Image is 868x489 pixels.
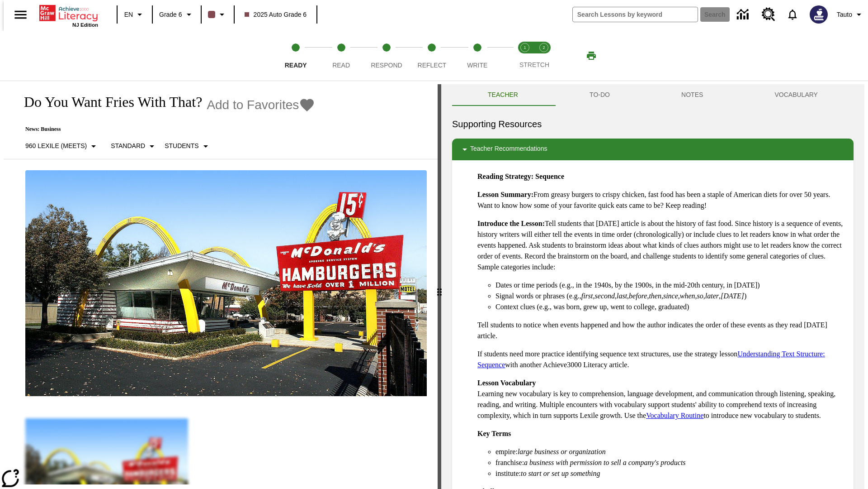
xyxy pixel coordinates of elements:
button: NOTES [646,84,739,106]
li: Dates or time periods (e.g., in the 1940s, by the 1900s, in the mid-20th century, in [DATE]) [495,280,846,291]
p: News: Business [14,126,315,133]
span: STRETCH [519,61,549,68]
li: institute: [495,468,846,479]
button: Add to Favorites - Do You Want Fries With That? [207,97,315,113]
button: Reflect step 4 of 5 [406,31,458,81]
button: Read step 2 of 5 [315,31,367,81]
button: Ready step 1 of 5 [269,31,322,81]
div: reading [4,84,438,484]
span: 2025 Auto Grade 6 [245,10,307,19]
input: search field [573,7,698,22]
span: Reflect [418,62,447,69]
em: since [663,292,678,300]
strong: Key Terms [477,430,511,437]
a: Data Center [731,2,756,27]
span: Grade 6 [159,10,182,19]
button: Stretch Respond step 2 of 2 [531,31,557,81]
button: Open side menu [7,1,34,28]
em: a business with permission to sell a company's products [524,459,686,466]
li: Context clues (e.g., was born, grew up, went to college, graduated) [495,302,846,312]
span: EN [124,10,133,19]
a: Understanding Text Structure: Sequence [477,350,825,369]
span: Read [332,62,350,69]
button: Language: EN, Select a language [120,6,149,23]
button: Write step 5 of 5 [451,31,504,81]
button: Profile/Settings [833,6,868,23]
button: Respond step 3 of 5 [360,31,413,81]
div: Instructional Panel Tabs [452,84,854,106]
strong: Lesson Vocabulary [477,379,536,387]
p: Learning new vocabulary is key to comprehension, language development, and communication through ... [477,378,846,421]
p: Standard [111,141,145,151]
span: Write [467,62,487,69]
span: NJ Edition [72,22,98,28]
div: Press Enter or Spacebar and then press right and left arrow keys to move the slider [438,84,441,489]
button: Teacher [452,84,554,106]
a: Vocabulary Routine [646,412,703,419]
p: Tell students that [DATE] article is about the history of fast food. Since history is a sequence ... [477,218,846,273]
span: Respond [371,62,402,69]
h6: Supporting Resources [452,117,854,131]
em: before [629,292,647,300]
p: 960 Lexile (Meets) [25,141,87,151]
button: Print [577,48,606,64]
a: Notifications [781,3,804,26]
button: Grade: Grade 6, Select a grade [156,6,198,23]
span: Tauto [837,10,852,19]
p: Students [165,141,198,151]
em: last [617,292,627,300]
li: empire: [495,446,846,457]
text: 1 [524,45,526,50]
button: TO-DO [554,84,646,106]
p: From greasy burgers to crispy chicken, fast food has been a staple of American diets for over 50 ... [477,189,846,211]
li: Signal words or phrases (e.g., , , , , , , , , , ) [495,291,846,302]
em: large business or organization [518,448,606,455]
a: Resource Center, Will open in new tab [756,2,781,27]
em: when [680,292,695,300]
text: 2 [542,45,545,50]
span: Ready [285,62,307,69]
em: first [581,292,593,300]
button: VOCABULARY [739,84,854,106]
strong: Reading Strategy: [477,173,533,180]
strong: Sequence [535,173,564,180]
button: Class color is dark brown. Change class color [204,6,231,23]
em: so [697,292,703,300]
img: Avatar [810,5,828,24]
p: Teacher Recommendations [470,144,547,155]
img: One of the first McDonald's stores, with the iconic red sign and golden arches. [25,170,427,397]
button: Select a new avatar [804,3,833,26]
div: Teacher Recommendations [452,139,854,160]
em: [DATE] [721,292,744,300]
h1: Do You Want Fries With That? [14,94,202,110]
button: Select Lexile, 960 Lexile (Meets) [22,138,103,154]
strong: Lesson Summary: [477,191,533,198]
button: Scaffolds, Standard [107,138,161,154]
button: Stretch Read step 1 of 2 [512,31,538,81]
em: then [649,292,661,300]
em: later [705,292,719,300]
p: Tell students to notice when events happened and how the author indicates the order of these even... [477,320,846,341]
div: activity [441,84,864,489]
em: to start or set up something [521,470,600,477]
p: If students need more practice identifying sequence text structures, use the strategy lesson with... [477,349,846,370]
button: Select Student [161,138,214,154]
em: second [595,292,615,300]
strong: Introduce the Lesson: [477,220,545,227]
div: Home [39,3,98,28]
span: Add to Favorites [207,98,299,112]
li: franchise: [495,457,846,468]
